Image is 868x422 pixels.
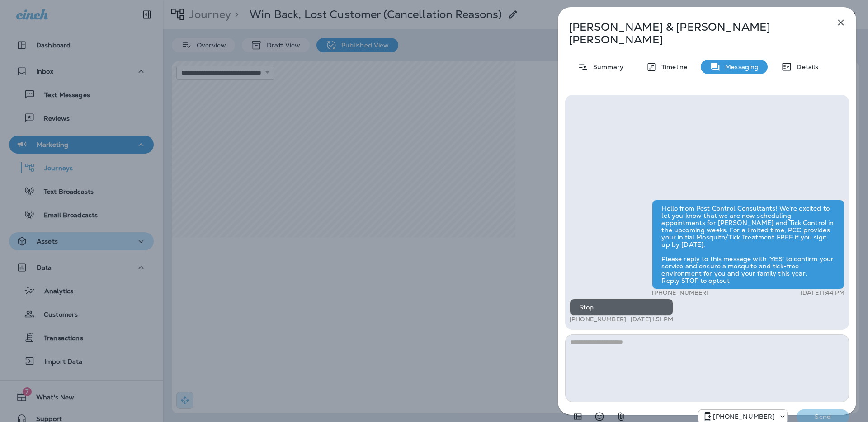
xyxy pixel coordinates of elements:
[698,411,787,422] div: +1 (815) 998-9676
[792,63,818,70] p: Details
[569,21,816,46] p: [PERSON_NAME] & [PERSON_NAME] [PERSON_NAME]
[801,289,844,296] p: [DATE] 1:44 PM
[657,63,687,70] p: Timeline
[570,299,673,316] div: Stop
[570,316,626,323] p: [PHONE_NUMBER]
[652,200,844,289] div: Hello from Pest Control Consultants! We're excited to let you know that we are now scheduling app...
[713,413,774,420] p: [PHONE_NUMBER]
[589,63,623,70] p: Summary
[721,63,759,70] p: Messaging
[631,316,673,323] p: [DATE] 1:51 PM
[652,289,708,296] p: [PHONE_NUMBER]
